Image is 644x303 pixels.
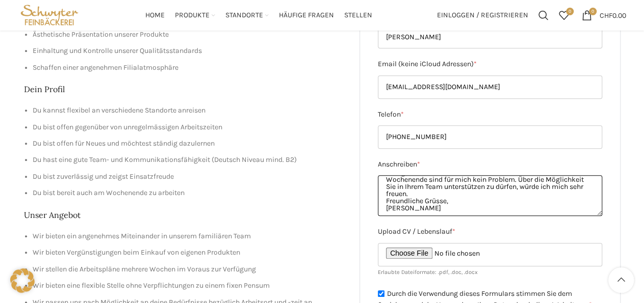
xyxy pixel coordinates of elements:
[600,11,612,19] span: CHF
[33,154,345,166] li: Du hast eine gute Team- und Kommunikationsfähigkeit (Deutsch Niveau mind. B2)
[33,247,345,258] li: Wir bieten Vergünstigungen beim Einkauf von eigenen Produkten
[378,269,478,276] small: Erlaubte Dateiformate: .pdf, .doc, .docx
[279,5,334,25] a: Häufige Fragen
[279,11,334,20] span: Häufige Fragen
[437,12,528,19] span: Einloggen / Registrieren
[378,59,602,70] label: Email (keine iCloud Adressen)
[533,5,554,25] a: Suchen
[145,5,165,25] a: Home
[18,10,81,19] a: Site logo
[432,5,533,25] a: Einloggen / Registrieren
[33,171,345,182] li: Du bist zuverlässig und zeigst Einsatzfreude
[577,5,631,25] a: 0 CHF0.00
[33,45,345,57] li: Einhaltung und Kontrolle unserer Qualitätsstandards
[225,11,263,20] span: Standorte
[608,267,634,293] a: Scroll to top button
[33,29,345,40] li: Ästhetische Präsentation unserer Produkte
[33,138,345,149] li: Du bist offen für Neues und möchtest ständig dazulernen
[344,5,372,25] a: Stellen
[600,11,626,19] bdi: 0.00
[225,5,269,25] a: Standorte
[24,209,345,221] h2: Unser Angebot
[33,231,345,242] li: Wir bieten ein angenehmes Miteinander in unserem familiären Team
[33,62,345,73] li: Schaffen einer angenehmen Filialatmosphäre
[175,5,215,25] a: Produkte
[86,5,431,25] div: Main navigation
[378,159,602,170] label: Anschreiben
[33,122,345,133] li: Du bist offen gegenüber von unregelmässigen Arbeitszeiten
[378,226,602,237] label: Upload CV / Lebenslauf
[378,109,602,120] label: Telefon
[33,187,345,199] li: Du bist bereit auch am Wochenende zu arbeiten
[145,11,165,20] span: Home
[24,84,345,95] h2: Dein Profil
[589,8,597,15] span: 0
[344,11,372,20] span: Stellen
[175,11,210,20] span: Produkte
[566,8,574,15] span: 0
[554,5,574,25] div: Meine Wunschliste
[33,264,345,275] li: Wir stellen die Arbeitspläne mehrere Wochen im Voraus zur Verfügung
[33,280,345,291] li: Wir bieten eine flexible Stelle ohne Verpflichtungen zu einem fixen Pensum
[554,5,574,25] a: 0
[33,105,345,116] li: Du kannst flexibel an verschiedene Standorte anreisen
